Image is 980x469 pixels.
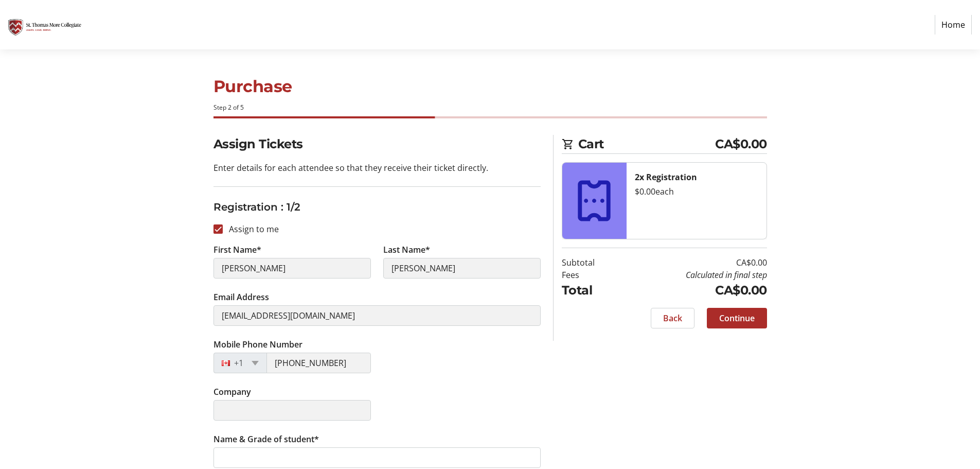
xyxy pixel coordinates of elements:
a: Home [935,15,972,34]
div: Step 2 of 5 [213,103,767,112]
span: Back [663,312,682,324]
label: Company [213,386,251,398]
span: Continue [719,312,755,324]
button: Back [651,308,694,328]
span: Cart [578,135,716,153]
label: First Name* [213,244,261,256]
label: Assign to me [223,223,279,235]
td: CA$0.00 [621,281,767,300]
td: Total [562,281,621,300]
label: Last Name* [383,244,430,256]
input: (506) 234-5678 [266,353,371,373]
img: St. Thomas More Collegiate #2's Logo [8,4,81,45]
td: CA$0.00 [621,256,767,269]
label: Email Address [213,291,269,303]
td: Fees [562,269,621,281]
td: Calculated in final step [621,269,767,281]
h1: Purchase [213,74,767,99]
span: CA$0.00 [715,135,767,153]
td: Subtotal [562,256,621,269]
button: Continue [707,308,767,328]
p: Enter details for each attendee so that they receive their ticket directly. [213,162,541,174]
strong: 2x Registration [635,171,697,183]
label: Mobile Phone Number [213,338,302,351]
h3: Registration : 1/2 [213,199,541,215]
label: Name & Grade of student* [213,433,319,445]
div: $0.00 each [635,185,758,198]
h2: Assign Tickets [213,135,541,153]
